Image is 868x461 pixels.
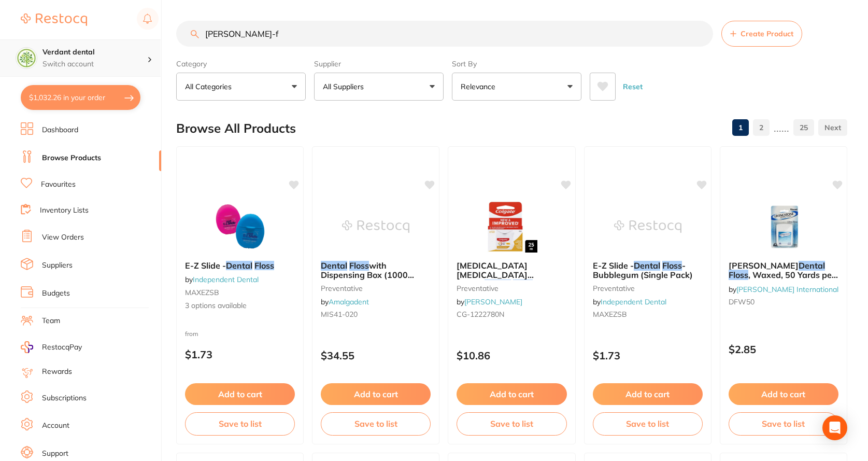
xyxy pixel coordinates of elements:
[42,153,101,163] a: Browse Products
[457,383,566,405] button: Add to cart
[662,260,682,271] em: Floss
[21,13,87,26] img: Restocq Logo
[21,341,82,353] a: RestocqPay
[342,201,409,253] img: Dental Floss with Dispensing Box (1000 Metres)
[729,297,755,306] span: DFW50
[732,117,749,138] a: 1
[314,73,444,101] button: All Suppliers
[729,383,838,405] button: Add to cart
[176,73,306,101] button: All Categories
[593,350,703,361] p: $1.73
[457,412,566,435] button: Save to list
[42,342,82,353] span: RestocqPay
[593,284,703,292] small: preventative
[193,275,259,284] a: Independent Dental
[457,261,566,280] b: Colgate Total Tartar Control Dental Floss 25m x 6
[729,261,838,280] b: Livingstone Dental Floss, Waxed, 50 Yards per Blister Pack
[750,201,817,253] img: Livingstone Dental Floss, Waxed, 50 Yards per Blister Pack
[42,393,87,403] a: Subscriptions
[176,59,306,68] label: Category
[42,125,78,135] a: Dashboard
[620,73,646,101] button: Reset
[457,260,534,290] span: [MEDICAL_DATA] [MEDICAL_DATA] Control
[457,297,522,306] span: by
[21,341,33,353] img: RestocqPay
[226,260,252,271] em: Dental
[614,201,681,253] img: E-Z Slide - Dental Floss - Bubblegum (Single Pack)
[485,280,511,290] em: Dental
[42,367,72,377] a: Rewards
[593,412,703,435] button: Save to list
[753,117,770,138] a: 2
[176,21,713,47] input: Search Products
[457,284,566,292] small: preventative
[42,449,68,459] a: Support
[593,297,666,306] span: by
[321,284,431,292] small: preventative
[185,348,295,360] p: $1.73
[513,280,533,290] em: Floss
[822,415,847,440] div: Open Intercom Messenger
[321,260,347,271] em: Dental
[593,310,627,319] span: MAXEZSB
[793,117,814,138] a: 25
[774,122,789,134] p: ......
[254,260,274,271] em: Floss
[176,121,296,136] h2: Browse All Products
[533,280,564,290] span: 25m x 6
[321,412,431,435] button: Save to list
[40,205,89,216] a: Inventory Lists
[321,350,431,361] p: $34.55
[593,261,703,280] b: E-Z Slide - Dental Floss - Bubblegum (Single Pack)
[41,179,76,190] a: Favourites
[464,297,522,306] a: [PERSON_NAME]
[799,260,825,271] em: Dental
[457,310,504,319] span: CG-1222780N
[185,260,226,271] span: E-Z Slide -
[185,275,259,284] span: by
[729,260,799,271] span: [PERSON_NAME]
[185,261,295,270] b: E-Z Slide - Dental Floss
[42,316,60,326] a: Team
[323,81,368,92] p: All Suppliers
[729,285,838,294] span: by
[16,48,37,68] img: Verdant dental
[478,201,545,253] img: Colgate Total Tartar Control Dental Floss 25m x 6
[185,412,295,435] button: Save to list
[42,260,73,271] a: Suppliers
[721,21,802,47] button: Create Product
[206,201,274,253] img: E-Z Slide - Dental Floss
[593,260,693,280] span: - Bubblegum (Single Pack)
[321,261,431,280] b: Dental Floss with Dispensing Box (1000 Metres)
[42,421,69,431] a: Account
[185,81,236,92] p: All Categories
[185,330,198,338] span: from
[185,383,295,405] button: Add to cart
[593,260,634,271] span: E-Z Slide -
[349,260,369,271] em: Floss
[452,59,581,68] label: Sort By
[461,81,500,92] p: Relevance
[21,85,140,110] button: $1,032.26 in your order
[729,270,748,280] em: Floss
[42,59,147,69] p: Switch account
[42,232,84,243] a: View Orders
[729,270,838,289] span: , Waxed, 50 Yards per Blister Pack
[729,343,838,355] p: $2.85
[42,47,147,58] h4: Verdant dental
[185,288,219,297] span: MAXEZSB
[42,288,70,299] a: Budgets
[729,412,838,435] button: Save to list
[321,260,414,290] span: with Dispensing Box (1000 Metres)
[329,297,369,306] a: Amalgadent
[21,8,87,32] a: Restocq Logo
[321,310,358,319] span: MIS41-020
[452,73,581,101] button: Relevance
[741,30,793,38] span: Create Product
[736,285,838,294] a: [PERSON_NAME] International
[634,260,660,271] em: Dental
[593,383,703,405] button: Add to cart
[457,350,566,361] p: $10.86
[314,59,444,68] label: Supplier
[185,301,295,311] span: 3 options available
